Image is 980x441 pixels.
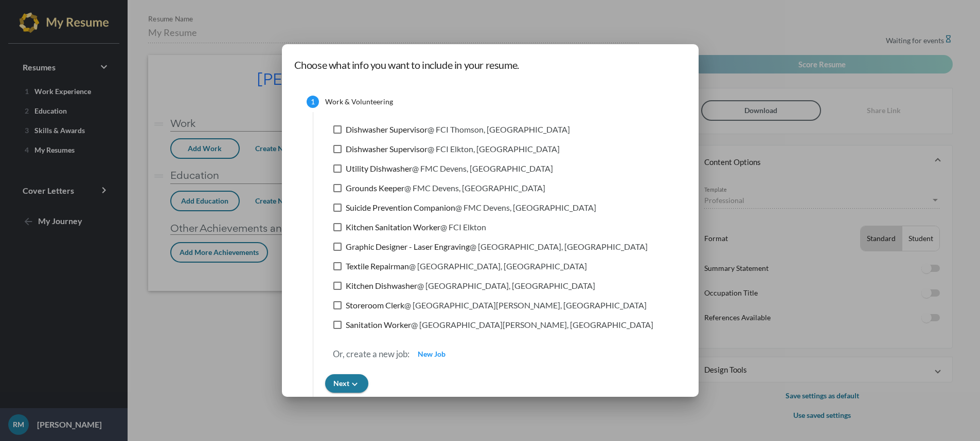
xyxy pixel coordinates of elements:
[346,123,570,136] span: Dishwasher Supervisor
[346,201,596,214] span: Suicide Prevention Companion
[346,182,545,194] span: Grounds Keeper
[346,221,486,233] span: Kitchen Sanitation Worker
[346,319,653,331] span: Sanitation Worker
[412,163,553,173] span: @ FMC Devens, [GEOGRAPHIC_DATA]
[455,203,596,212] span: @ FMC Devens, [GEOGRAPHIC_DATA]
[346,162,553,175] span: Utility Dishwasher
[294,57,686,73] h1: Choose what info you want to include in your resume.
[409,261,587,271] span: @ [GEOGRAPHIC_DATA], [GEOGRAPHIC_DATA]
[346,143,560,155] span: Dishwasher Supervisor
[333,379,360,388] span: Next
[404,300,647,310] span: @ [GEOGRAPHIC_DATA][PERSON_NAME], [GEOGRAPHIC_DATA]
[427,144,560,154] span: @ FCI Elkton, [GEOGRAPHIC_DATA]
[346,260,587,272] span: Textile Repairman
[333,348,409,360] p: Or, create a new job:
[404,183,545,193] span: @ FMC Devens, [GEOGRAPHIC_DATA]
[346,280,595,292] span: Kitchen Dishwasher
[418,350,446,358] span: New Job
[346,299,647,311] span: Storeroom Clerk
[409,345,454,363] button: New Job
[411,320,653,329] span: @ [GEOGRAPHIC_DATA][PERSON_NAME], [GEOGRAPHIC_DATA]
[470,242,648,251] span: @ [GEOGRAPHIC_DATA], [GEOGRAPHIC_DATA]
[417,281,595,290] span: @ [GEOGRAPHIC_DATA], [GEOGRAPHIC_DATA]
[325,97,393,107] div: Work & Volunteering
[349,379,360,390] i: keyboard_arrow_down
[427,124,570,134] span: @ FCI Thomson, [GEOGRAPHIC_DATA]
[440,222,486,232] span: @ FCI Elkton
[346,241,648,253] span: Graphic Designer - Laser Engraving
[311,97,315,106] span: 1
[325,374,368,393] button: Nextkeyboard_arrow_down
